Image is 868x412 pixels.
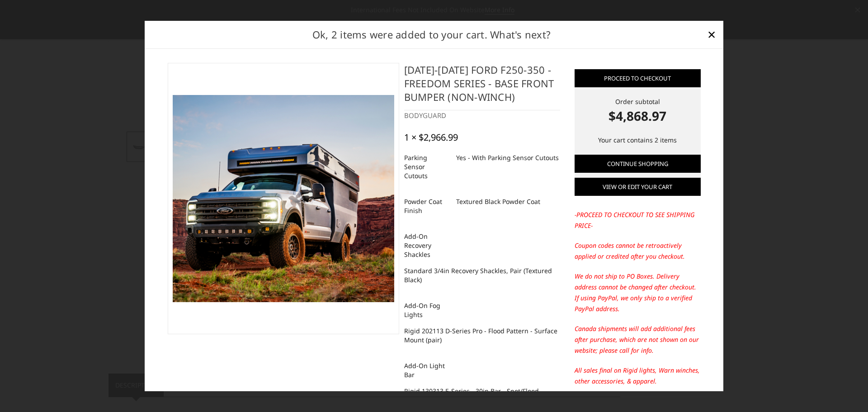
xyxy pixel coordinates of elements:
[404,110,560,121] div: BODYGUARD
[456,150,559,166] dd: Yes - With Parking Sensor Cutouts
[456,194,540,210] dd: Textured Black Powder Coat
[575,155,701,173] a: Continue Shopping
[575,106,701,125] strong: $4,868.97
[404,132,458,143] div: 1 × $2,966.99
[404,383,560,408] dd: Rigid 130313 E-Series - 30in Bar - Spot/Flood Combo Pattern
[575,240,701,262] p: Coupon codes cannot be retroactively applied or credited after you checkout.
[404,63,560,110] h4: [DATE]-[DATE] Ford F250-350 - Freedom Series - Base Front Bumper (non-winch)
[404,358,449,383] dt: Add-On Light Bar
[575,135,701,146] p: Your cart contains 2 items
[708,24,716,44] span: ×
[404,298,449,323] dt: Add-On Fog Lights
[704,27,719,42] a: Close
[823,369,868,412] iframe: Chat Widget
[404,263,560,288] dd: Standard 3/4in Recovery Shackles, Pair (Textured Black)
[575,209,701,231] p: -PROCEED TO CHECKOUT TO SEE SHIPPING PRICE-
[173,95,394,302] img: 2023-2025 Ford F250-350 - Freedom Series - Base Front Bumper (non-winch)
[575,271,701,314] p: We do not ship to PO Boxes. Delivery address cannot be changed after checkout. If using PayPal, w...
[404,194,449,219] dt: Powder Coat Finish
[575,178,701,196] a: View or edit your cart
[404,323,560,348] dd: Rigid 202113 D-Series Pro - Flood Pattern - Surface Mount (pair)
[404,228,449,263] dt: Add-On Recovery Shackles
[575,69,701,87] a: Proceed to checkout
[404,150,449,184] dt: Parking Sensor Cutouts
[575,365,701,387] p: All sales final on Rigid lights, Warn winches, other accessories, & apparel.
[575,97,701,125] div: Order subtotal
[575,323,701,356] p: Canada shipments will add additional fees after purchase, which are not shown on our website; ple...
[159,27,704,42] h2: Ok, 2 items were added to your cart. What's next?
